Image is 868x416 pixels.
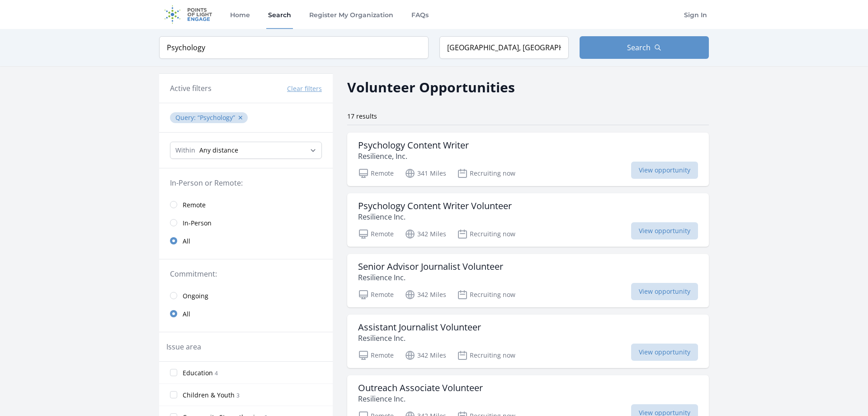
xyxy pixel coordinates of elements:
a: All [159,232,333,250]
a: Psychology Content Writer Volunteer Resilience Inc. Remote 342 Miles Recruiting now View opportunity [347,193,709,247]
h3: Assistant Journalist Volunteer [358,322,481,333]
a: Psychology Content Writer Resilience, Inc. Remote 341 Miles Recruiting now View opportunity [347,133,709,186]
a: In-Person [159,214,333,232]
p: Remote [358,168,394,179]
span: 17 results [347,112,377,120]
h3: Psychology Content Writer Volunteer [358,201,512,211]
input: Education 4 [170,369,177,376]
p: Recruiting now [457,350,515,361]
span: View opportunity [631,162,698,179]
h2: Volunteer Opportunities [347,77,515,97]
span: Remote [183,201,206,210]
p: Resilience Inc. [358,333,481,344]
span: 4 [215,369,218,377]
h3: Active filters [170,83,212,94]
span: View opportunity [631,283,698,300]
span: All [183,237,190,246]
legend: Commitment: [170,268,322,279]
button: Search [580,36,709,59]
span: Education [183,368,213,378]
span: View opportunity [631,344,698,361]
h3: Senior Advisor Journalist Volunteer [358,261,503,272]
span: 3 [236,392,240,399]
span: In-Person [183,219,212,228]
input: Location [439,36,569,59]
p: 342 Miles [405,229,446,239]
h3: Psychology Content Writer [358,140,469,151]
select: Search Radius [170,142,322,159]
p: Remote [358,229,394,239]
p: 342 Miles [405,350,446,361]
p: Remote [358,350,394,361]
legend: Issue area [166,341,201,352]
h3: Outreach Associate Volunteer [358,383,483,393]
p: Resilience, Inc. [358,151,469,162]
a: Senior Advisor Journalist Volunteer Resilience Inc. Remote 342 Miles Recruiting now View opportunity [347,254,709,307]
span: Search [627,42,651,53]
q: Psychology [198,113,235,122]
a: Ongoing [159,287,333,305]
p: Remote [358,289,394,300]
p: Resilience Inc. [358,393,483,404]
a: Remote [159,196,333,214]
p: Recruiting now [457,229,515,239]
button: Clear filters [287,84,322,93]
p: 341 Miles [405,168,446,179]
a: Assistant Journalist Volunteer Resilience Inc. Remote 342 Miles Recruiting now View opportunity [347,315,709,368]
p: Resilience Inc. [358,272,503,283]
input: Keyword [159,36,429,59]
p: Resilience Inc. [358,211,512,222]
span: Children & Youth [183,391,235,400]
button: ✕ [238,113,243,122]
a: All [159,305,333,323]
span: Query : [175,113,198,122]
p: Recruiting now [457,289,515,300]
span: All [183,310,190,319]
input: Children & Youth 3 [170,391,177,398]
legend: In-Person or Remote: [170,177,322,188]
p: 342 Miles [405,289,446,300]
p: Recruiting now [457,168,515,179]
span: View opportunity [631,222,698,239]
span: Ongoing [183,292,208,301]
